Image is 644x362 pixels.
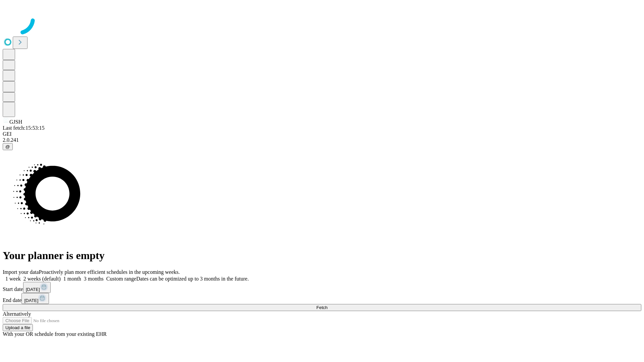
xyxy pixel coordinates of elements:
[3,249,641,262] h1: Your planner is empty
[3,131,641,137] div: GEI
[3,324,33,331] button: Upload a file
[23,276,61,282] span: 2 weeks (default)
[24,298,38,303] span: [DATE]
[3,137,641,143] div: 2.0.241
[3,311,31,317] span: Alternatively
[3,304,641,311] button: Fetch
[3,293,641,304] div: End date
[3,269,39,275] span: Import your data
[136,276,249,282] span: Dates can be optimized up to 3 months in the future.
[3,331,107,337] span: With your OR schedule from your existing EHR
[9,119,22,125] span: GJSH
[5,276,21,282] span: 1 week
[39,269,180,275] span: Proactively plan more efficient schedules in the upcoming weeks.
[106,276,136,282] span: Custom range
[21,293,49,304] button: [DATE]
[3,125,45,131] span: Last fetch: 15:53:15
[23,282,51,293] button: [DATE]
[316,305,327,310] span: Fetch
[84,276,104,282] span: 3 months
[3,143,13,150] button: @
[63,276,81,282] span: 1 month
[5,144,10,149] span: @
[26,287,40,292] span: [DATE]
[3,282,641,293] div: Start date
